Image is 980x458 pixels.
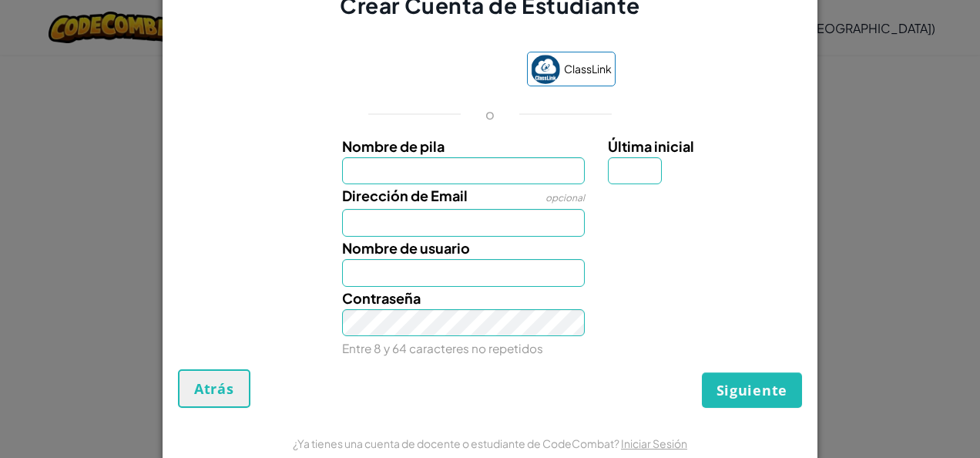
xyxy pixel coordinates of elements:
button: Siguiente [702,372,802,408]
small: Entre 8 y 64 caracteres no repetidos [342,341,543,355]
span: Siguiente [717,381,787,399]
p: o [485,105,495,123]
span: Contraseña [342,289,421,307]
span: ClassLink [564,58,612,80]
span: Nombre de usuario [342,239,470,257]
iframe: Botón de Acceder con Google [357,53,519,87]
span: Atrás [194,379,234,398]
span: Última inicial [608,137,694,155]
span: ¿Ya tienes una cuenta de docente o estudiante de CodeCombat? [293,436,621,450]
img: classlink-logo-small.png [531,55,560,84]
a: Iniciar Sesión [621,436,687,450]
button: Atrás [178,369,250,408]
span: opcional [545,192,585,204]
span: Nombre de pila [342,137,445,155]
span: Dirección de Email [342,187,468,204]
